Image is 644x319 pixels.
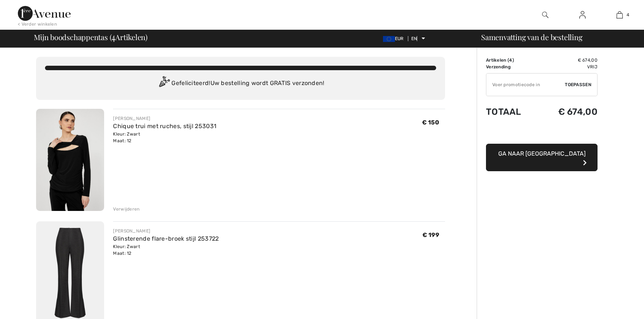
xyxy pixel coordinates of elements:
[558,107,598,117] font: € 674,00
[486,124,598,141] iframe: PayPal
[486,144,598,171] button: Ga naar [GEOGRAPHIC_DATA]
[34,32,112,42] font: Mijn boodschappentas (
[113,251,131,256] font: Maat: 12
[210,79,325,87] font: Uw bestelling wordt GRATIS verzonden!
[486,74,565,96] input: Promotiecode
[112,30,115,43] font: 4
[171,79,210,87] font: Gefeliciteerd!
[411,36,417,41] font: EN
[601,10,638,19] a: 4
[509,58,512,63] font: 4
[113,244,140,249] font: Kleur: Zwart
[486,107,521,117] font: Totaal
[395,36,404,41] font: EUR
[587,64,598,69] font: Vrij
[113,228,150,234] font: [PERSON_NAME]
[115,32,148,42] font: Artikelen)
[486,58,509,63] font: Artikelen (
[113,206,139,212] font: Verwijderen
[627,12,629,17] font: 4
[616,10,623,19] img: Mijn tas
[18,6,71,21] img: 1ère Avenue
[542,10,548,19] img: zoek op de website
[573,10,592,20] a: Aanmelden
[113,123,216,130] a: Chique trui met ruches, stijl 253031
[113,131,140,137] font: Kleur: Zwart
[18,22,57,27] font: < Verder winkelen
[486,64,511,69] font: Verzending
[157,76,171,91] img: Congratulation2.svg
[481,32,582,42] font: Samenvatting van de bestelling
[383,36,395,42] img: Euro
[579,10,586,19] img: Mijn gegevens
[113,116,150,121] font: [PERSON_NAME]
[565,82,591,87] font: Toepassen
[578,58,598,63] font: € 674,00
[498,150,586,157] font: Ga naar [GEOGRAPHIC_DATA]
[113,138,131,143] font: Maat: 12
[422,231,439,238] font: € 199
[512,58,514,63] font: )
[113,235,219,242] a: Glinsterende flare-broek stijl 253722
[422,119,439,126] font: € 150
[36,109,104,211] img: Chique trui met ruches, stijl 253031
